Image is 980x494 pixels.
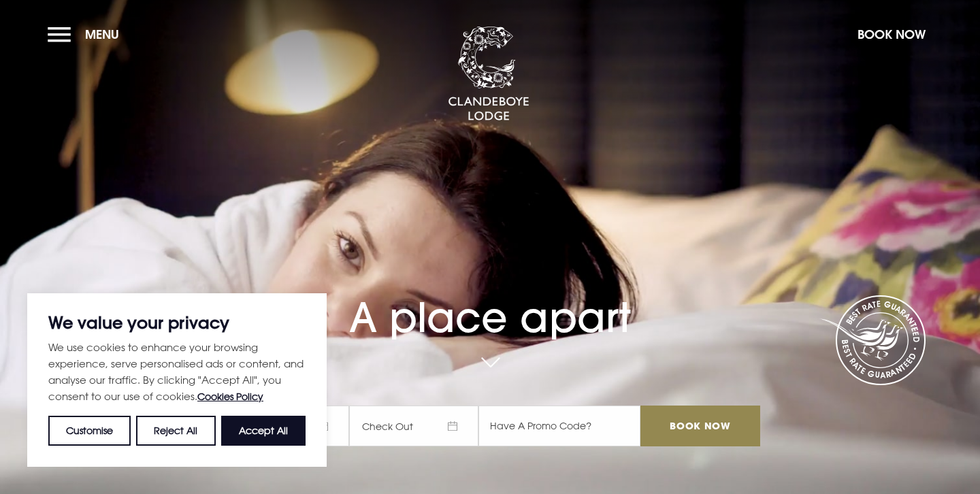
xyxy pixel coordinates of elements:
[136,416,215,446] button: Reject All
[221,416,306,446] button: Accept All
[197,391,263,402] a: Cookies Policy
[48,314,306,331] p: We value your privacy
[349,406,478,446] span: Check Out
[85,27,119,42] span: Menu
[27,293,327,467] div: We value your privacy
[220,263,760,342] h1: A place apart
[478,406,640,446] input: Have A Promo Code?
[48,20,126,49] button: Menu
[640,406,760,446] input: Book Now
[448,27,529,122] img: Clandeboye Lodge
[48,416,131,446] button: Customise
[48,339,306,405] p: We use cookies to enhance your browsing experience, serve personalised ads or content, and analys...
[851,20,932,49] button: Book Now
